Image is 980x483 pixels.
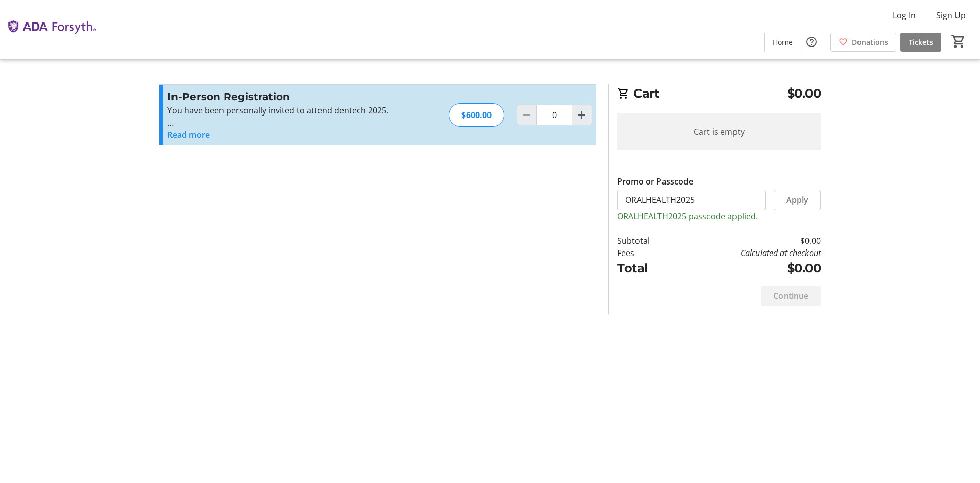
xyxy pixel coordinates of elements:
span: $0.00 [787,84,821,103]
h2: Cart [617,84,821,105]
button: Read more [167,129,210,141]
p: ORALHEALTH2025 passcode applied. [617,210,821,222]
p: You have been personally invited to attend dentech 2025. [167,104,390,117]
button: Increment by one [572,105,592,125]
label: Promo or Passcode [617,175,693,188]
h3: In-Person Registration [167,89,390,104]
button: Help [801,32,822,52]
button: Cart [949,32,968,51]
td: Subtotal [617,235,676,247]
div: $600.00 [449,103,504,127]
span: Log In [893,9,916,21]
a: Tickets [900,33,941,52]
td: Calculated at checkout [676,247,821,259]
a: Donations [830,33,896,52]
td: Total [617,259,676,278]
td: Fees [617,247,676,259]
a: Home [765,33,801,52]
div: Cart is empty [617,113,821,150]
button: Log In [885,7,924,24]
span: Home [773,37,793,48]
td: $0.00 [676,235,821,247]
span: Apply [786,194,808,206]
span: Donations [852,37,888,48]
button: Apply [774,190,821,210]
img: The ADA Forsyth Institute's Logo [6,4,97,55]
span: Tickets [909,37,933,48]
button: Sign Up [928,7,974,24]
input: In-Person Registration Quantity [536,105,572,125]
td: $0.00 [676,259,821,278]
input: Enter promo or passcode [617,190,766,210]
span: Sign Up [936,9,966,21]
